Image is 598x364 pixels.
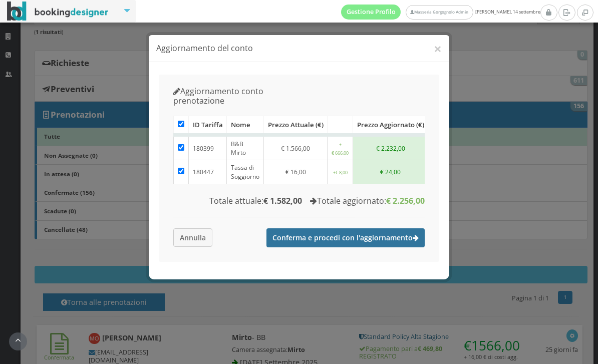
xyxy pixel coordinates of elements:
[227,135,264,160] td: B&B Mirto
[156,43,442,54] h4: Aggiornamento del conto
[189,160,227,184] td: 180447
[173,87,291,106] h4: Aggiornamento conto prenotazione
[341,5,540,20] span: [PERSON_NAME], 14 settembre
[173,228,212,247] button: Annulla
[264,160,328,184] td: € 16,00
[332,141,349,156] small: +€ 666,00
[189,116,226,133] div: ID Tariffa
[7,2,109,21] img: BookingDesigner.com
[353,160,428,184] td: € 24,00
[434,42,442,56] button: ×
[227,116,263,133] div: Nome
[386,195,425,206] b: € 2.256,00
[227,160,264,184] td: Tassa di Soggiorno
[264,116,327,133] div: Prezzo attuale (€)
[189,135,227,160] td: 180399
[353,116,428,133] div: Prezzo aggiornato (€)
[353,135,428,160] td: € 2.232,00
[406,5,473,20] a: Masseria Gorgognolo Admin
[341,5,401,20] a: Gestione Profilo
[264,135,328,160] td: € 1.566,00
[266,228,425,247] button: Conferma e procedi con l'aggiornamento
[333,169,348,176] small: +€ 8,00
[173,196,425,206] h4: Totale attuale: Totale aggiornato:
[263,195,302,206] b: € 1.582,00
